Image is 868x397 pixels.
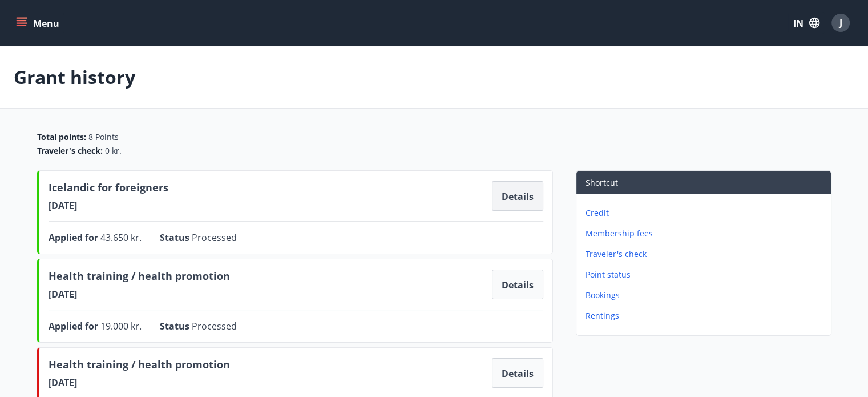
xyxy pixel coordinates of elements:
font: Menu [33,17,59,30]
button: Details [492,270,543,299]
font: Membership fees [586,228,653,239]
span: 19.000 kr. [100,320,142,332]
span: Applied for [49,231,100,244]
font: Rentings [586,310,619,321]
font: Point status [586,269,631,280]
font: Health training / health promotion [49,358,230,371]
button: Details [492,181,543,211]
span: [DATE] [49,288,230,300]
font: : [84,131,86,142]
font: Health training / health promotion [49,269,230,283]
font: Credit [586,207,609,218]
font: Status [160,320,189,332]
font: J [839,17,842,29]
span: Processed [192,231,237,244]
font: Bookings [586,290,620,300]
font: Grant history [14,65,135,89]
span: Status [160,231,192,244]
font: Shortcut [586,177,618,188]
button: Details [492,358,543,388]
font: 8 [88,131,93,142]
font: Details [502,279,534,291]
span: Applied for [49,320,100,332]
button: menu [14,13,64,33]
button: J [827,9,854,37]
span: [DATE] [49,376,230,389]
font: Traveler's check [586,248,647,259]
font: Processed [192,320,237,332]
button: IN [788,12,825,34]
font: : [100,145,103,156]
font: 0 kr. [105,145,122,156]
font: Traveler's check [37,145,100,156]
font: Details [502,190,534,203]
font: Points [95,131,119,142]
font: Details [502,367,534,380]
span: 43.650 kr. [100,231,142,244]
font: IN [793,17,804,30]
span: [DATE] [49,199,168,212]
font: Total points [37,131,84,142]
font: Icelandic for foreigners [49,181,168,194]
